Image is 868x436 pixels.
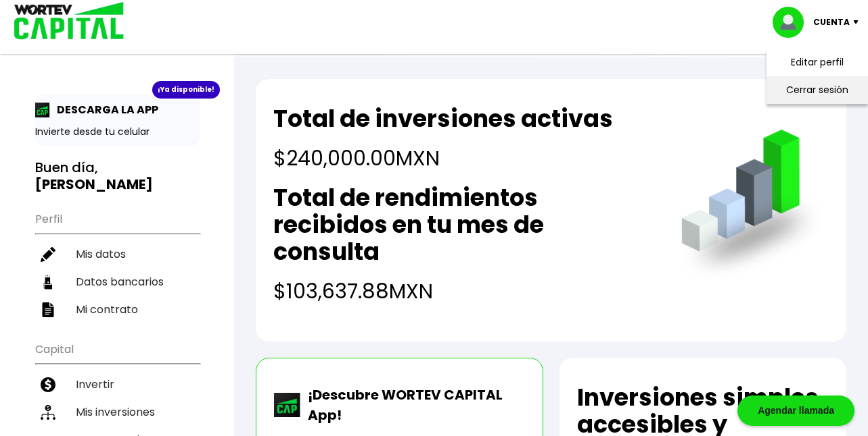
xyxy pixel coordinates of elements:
[301,385,524,425] p: ¡Descubre WORTEV CAPITAL App!
[35,240,200,268] a: Mis datos
[41,405,55,420] img: inversiones-icon.6695dc30.svg
[273,184,654,265] h2: Total de rendimientos recibidos en tu mes de consulta
[41,377,55,392] img: invertir-icon.b3b967d7.svg
[35,398,200,426] a: Mis inversiones
[273,105,613,132] h2: Total de inversiones activas
[737,396,854,426] div: Agendar llamada
[791,55,844,70] a: Editar perfil
[675,130,829,283] img: grafica.516fef24.png
[35,296,200,323] a: Mi contrato
[274,393,301,417] img: wortev-capital-app-icon
[35,175,153,194] b: [PERSON_NAME]
[273,143,613,173] h4: $240,000.00 MXN
[41,275,55,290] img: datos-icon.10cf9172.svg
[35,103,50,117] img: app-icon
[50,101,158,118] p: DESCARGA LA APP
[35,204,200,323] ul: Perfil
[35,371,200,398] a: Invertir
[813,12,850,32] p: Cuenta
[35,125,200,139] p: Invierte desde tu celular
[41,302,55,317] img: contrato-icon.f2db500c.svg
[773,7,813,38] img: profile-image
[35,159,200,193] h3: Buen día,
[850,20,868,24] img: icon-down
[152,81,220,99] div: ¡Ya disponible!
[35,268,200,296] a: Datos bancarios
[273,276,654,306] h4: $103,637.88 MXN
[41,247,55,262] img: editar-icon.952d3147.svg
